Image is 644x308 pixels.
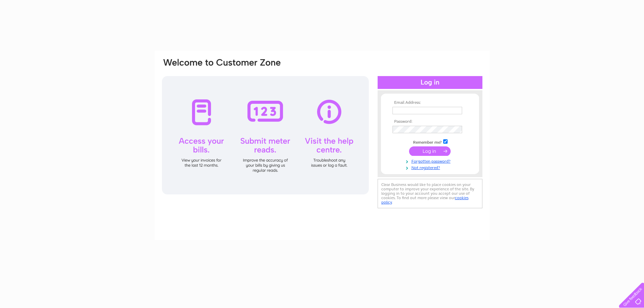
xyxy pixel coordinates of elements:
th: Password: [391,119,469,124]
input: Submit [409,146,451,156]
div: Clear Business would like to place cookies on your computer to improve your experience of the sit... [378,179,482,208]
td: Remember me? [391,138,469,145]
a: Forgotten password? [392,158,469,164]
a: Not registered? [392,164,469,170]
a: cookies policy [381,195,469,205]
th: Email Address: [391,100,469,105]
